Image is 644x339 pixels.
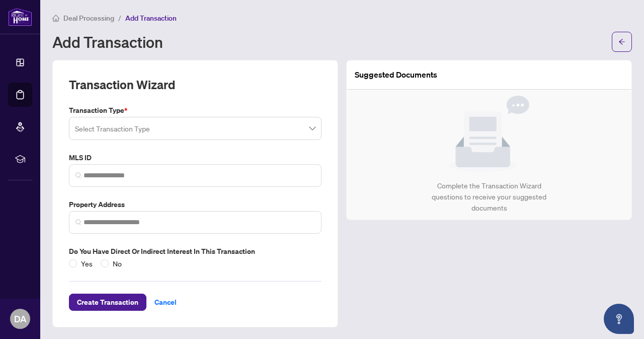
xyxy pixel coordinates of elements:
div: Complete the Transaction Wizard questions to receive your suggested documents [421,180,557,214]
li: / [118,12,121,24]
label: Transaction Type [69,105,321,116]
h2: Transaction Wizard [69,77,175,93]
article: Suggested Documents [355,69,437,81]
label: Do you have direct or indirect interest in this transaction [69,246,321,257]
span: Create Transaction [77,294,138,310]
span: Cancel [154,294,177,310]
span: Add Transaction [125,14,177,23]
span: Yes [77,258,97,269]
span: home [52,15,59,22]
img: search_icon [75,219,82,225]
button: Cancel [146,294,185,311]
label: Property Address [69,199,321,210]
label: MLS ID [69,152,321,163]
span: No [109,258,126,269]
button: Create Transaction [69,294,146,311]
h1: Add Transaction [52,34,163,50]
img: Null State Icon [449,96,529,172]
button: Open asap [604,304,634,334]
span: arrow-left [618,38,625,45]
span: Deal Processing [63,14,114,23]
img: search_icon [75,172,82,178]
img: logo [8,8,32,26]
span: DA [14,312,27,326]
